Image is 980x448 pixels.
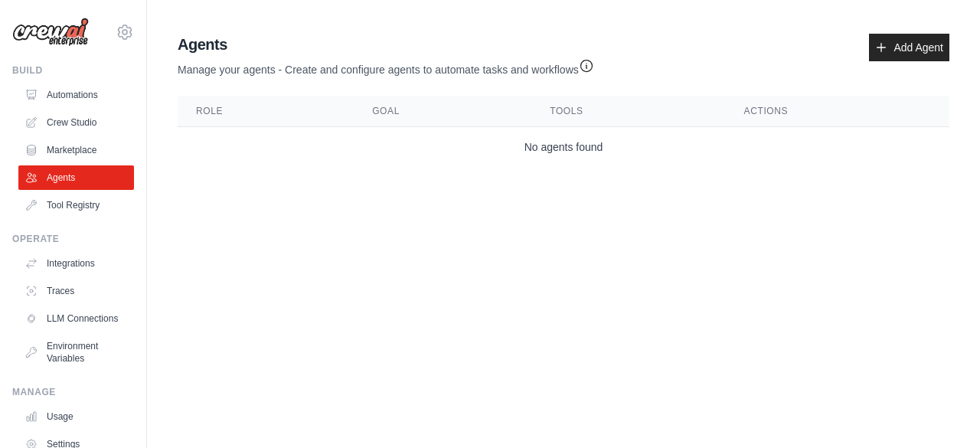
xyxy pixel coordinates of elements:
div: Manage [12,386,134,398]
a: Automations [18,83,134,107]
img: Logo [12,18,89,47]
a: Crew Studio [18,110,134,135]
div: Operate [12,233,134,245]
a: LLM Connections [18,306,134,331]
a: Add Agent [869,34,949,61]
a: Agents [18,165,134,190]
h2: Agents [178,34,594,55]
div: Build [12,64,134,77]
td: No agents found [178,127,949,168]
a: Usage [18,404,134,429]
a: Tool Registry [18,193,134,217]
th: Role [178,96,354,127]
a: Environment Variables [18,334,134,371]
a: Marketplace [18,138,134,162]
th: Actions [726,96,949,127]
a: Traces [18,279,134,303]
th: Tools [531,96,725,127]
th: Goal [354,96,531,127]
a: Integrations [18,251,134,276]
p: Manage your agents - Create and configure agents to automate tasks and workflows [178,55,594,77]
